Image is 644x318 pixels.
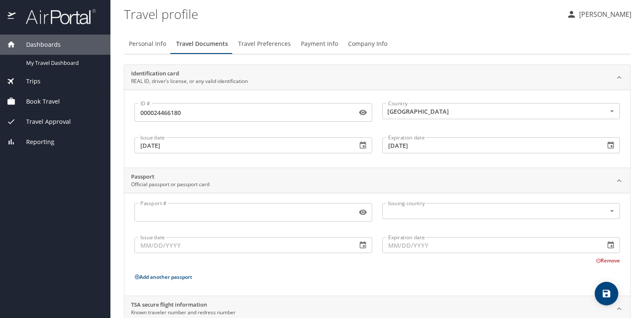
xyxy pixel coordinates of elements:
[595,282,618,305] button: save
[16,40,61,49] span: Dashboards
[607,106,617,116] button: Open
[16,77,40,86] span: Trips
[382,137,598,153] input: MM/DD/YYYY
[16,137,54,147] span: Reporting
[124,90,630,168] div: Identification cardREAL ID, driver’s license, or any valid identification
[301,39,338,49] span: Payment Info
[134,273,192,281] button: Add another passport
[16,97,60,106] span: Book Travel
[131,301,236,309] h2: TSA secure flight information
[134,137,350,153] input: MM/DD/YYYY
[131,77,248,85] p: REAL ID, driver’s license, or any valid identification
[577,9,631,19] p: [PERSON_NAME]
[16,117,71,126] span: Travel Approval
[382,237,598,253] input: MM/DD/YYYY
[124,34,631,54] div: Profile
[124,1,560,27] h1: Travel profile
[348,39,387,49] span: Company Info
[134,237,350,253] input: MM/DD/YYYY
[238,39,291,49] span: Travel Preferences
[563,7,635,22] button: [PERSON_NAME]
[16,8,96,25] img: airportal-logo.png
[131,309,236,316] p: Known traveler number and redress number
[131,173,209,181] h2: Passport
[176,39,228,49] span: Travel Documents
[8,8,16,25] img: icon-airportal.png
[131,181,209,188] p: Official passport or passport card
[129,39,166,49] span: Personal Info
[124,193,630,296] div: PassportOfficial passport or passport card
[607,206,617,216] button: Open
[596,257,620,264] button: Remove
[124,168,630,193] div: PassportOfficial passport or passport card
[26,59,100,67] span: My Travel Dashboard
[131,69,248,78] h2: Identification card
[124,65,630,90] div: Identification cardREAL ID, driver’s license, or any valid identification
